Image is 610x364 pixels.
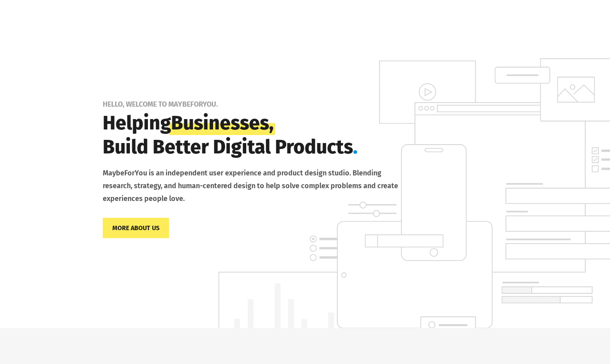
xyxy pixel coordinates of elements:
span: . [353,135,358,159]
span: Businesses [171,111,269,135]
h1: Helping , Build Better Digital Products [103,111,407,163]
p: Hello, welcome to MaybeForYou. [103,100,561,108]
p: MaybeForYou is an independent user experience and product design studio. Blending research, strat... [103,167,407,205]
a: More About Us [103,218,169,238]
